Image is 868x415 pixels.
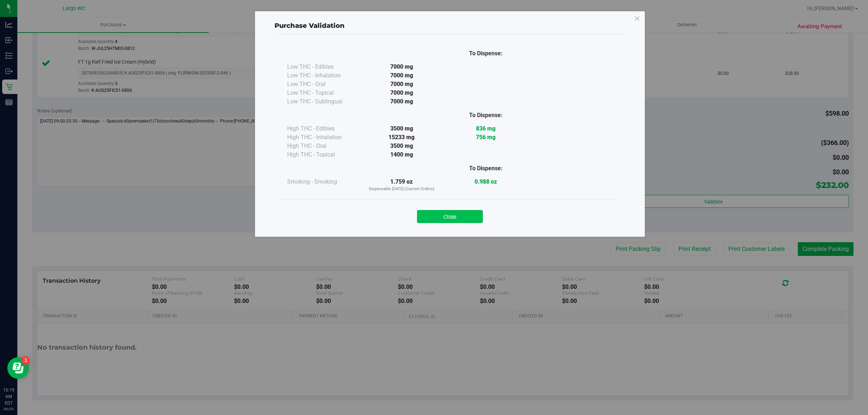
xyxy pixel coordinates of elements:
[287,80,359,89] div: Low THC - Oral
[359,71,444,80] div: 7000 mg
[359,177,444,192] div: 1.759 oz
[287,133,359,142] div: High THC - Inhalation
[359,80,444,89] div: 7000 mg
[287,142,359,150] div: High THC - Oral
[444,49,528,58] div: To Dispense:
[444,164,528,173] div: To Dispense:
[359,150,444,159] div: 1400 mg
[287,71,359,80] div: Low THC - Inhalation
[21,356,30,365] iframe: Resource center unread badge
[475,178,497,185] strong: 0.988 oz
[359,97,444,106] div: 7000 mg
[287,89,359,97] div: Low THC - Topical
[359,133,444,142] div: 15233 mg
[359,142,444,150] div: 3500 mg
[359,89,444,97] div: 7000 mg
[287,97,359,106] div: Low THC - Sublingual
[359,63,444,71] div: 7000 mg
[359,124,444,133] div: 3500 mg
[444,111,528,120] div: To Dispense:
[476,134,495,141] strong: 756 mg
[287,63,359,71] div: Low THC - Edibles
[275,22,345,30] span: Purchase Validation
[476,125,495,132] strong: 836 mg
[359,186,444,192] p: Dispensable [DATE] (Current Orders)
[287,124,359,133] div: High THC - Edibles
[417,210,483,223] button: Close
[287,177,359,186] div: Smoking - Smoking
[287,150,359,159] div: High THC - Topical
[7,357,29,379] iframe: Resource center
